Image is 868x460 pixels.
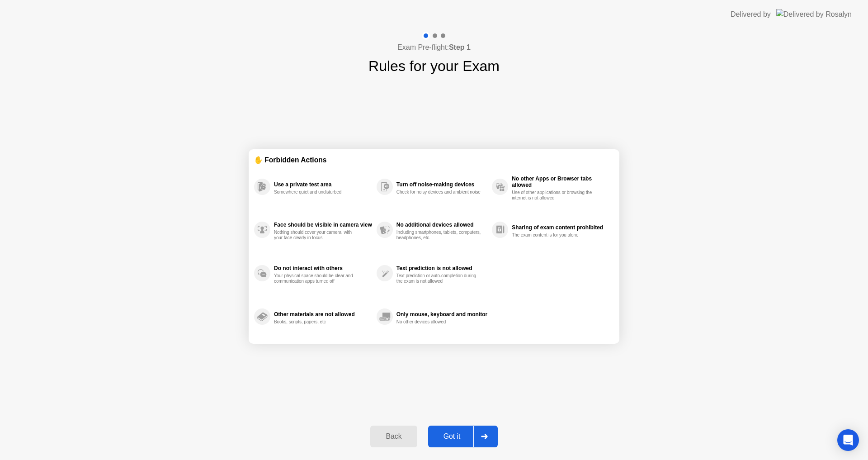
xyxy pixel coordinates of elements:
[274,311,372,318] div: Other materials are not allowed
[368,55,500,77] h1: Rules for your Exam
[837,429,859,451] div: Open Intercom Messenger
[428,426,498,447] button: Got it
[274,273,359,284] div: Your physical space should be clear and communication apps turned off
[396,230,482,241] div: Including smartphones, tablets, computers, headphones, etc.
[396,273,482,284] div: Text prediction or auto-completion during the exam is not allowed
[396,311,487,318] div: Only mouse, keyboard and monitor
[396,190,482,195] div: Check for noisy devices and ambient noise
[449,43,471,51] b: Step 1
[431,432,473,441] div: Got it
[396,222,487,228] div: No additional devices allowed
[512,224,609,231] div: Sharing of exam content prohibited
[370,426,417,447] button: Back
[512,190,597,201] div: Use of other applications or browsing the internet is not allowed
[396,181,487,188] div: Turn off noise-making devices
[373,432,414,441] div: Back
[274,319,359,325] div: Books, scripts, papers, etc
[512,232,597,238] div: The exam content is for you alone
[397,42,471,53] h4: Exam Pre-flight:
[776,9,852,19] img: Delivered by Rosalyn
[512,175,609,188] div: No other Apps or Browser tabs allowed
[396,319,482,325] div: No other devices allowed
[731,9,771,20] div: Delivered by
[254,155,614,165] div: ✋ Forbidden Actions
[274,230,359,241] div: Nothing should cover your camera, with your face clearly in focus
[274,222,372,228] div: Face should be visible in camera view
[274,190,359,195] div: Somewhere quiet and undisturbed
[274,181,372,188] div: Use a private test area
[274,265,372,271] div: Do not interact with others
[396,265,487,271] div: Text prediction is not allowed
